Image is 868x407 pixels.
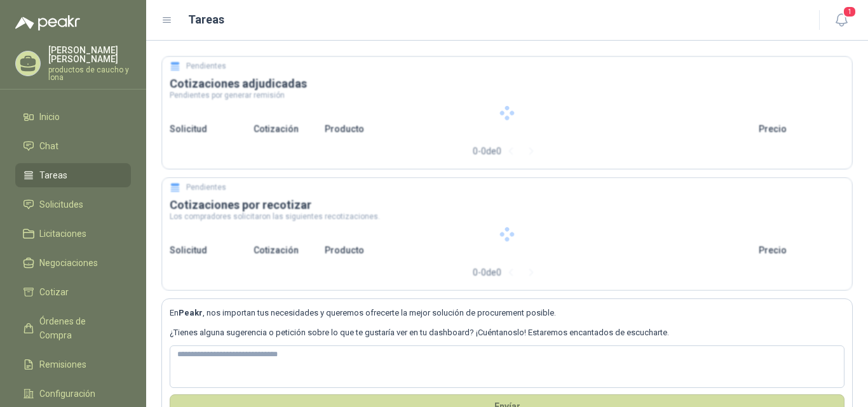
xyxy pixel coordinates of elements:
[15,280,131,304] a: Cotizar
[15,352,131,377] a: Remisiones
[15,309,131,347] a: Órdenes de Compra
[179,308,203,317] b: Peakr
[48,46,131,63] p: [PERSON_NAME] [PERSON_NAME]
[39,139,58,153] span: Chat
[15,222,131,246] a: Licitaciones
[39,110,60,124] span: Inicio
[843,6,857,18] span: 1
[830,9,853,32] button: 1
[188,11,224,29] h1: Tareas
[39,314,119,342] span: Órdenes de Compra
[39,227,86,241] span: Licitaciones
[39,285,69,299] span: Cotizar
[39,197,83,211] span: Solicitudes
[39,168,67,182] span: Tareas
[170,307,844,319] p: En , nos importan tus necesidades y queremos ofrecerte la mejor solución de procurement posible.
[15,134,131,158] a: Chat
[170,326,844,339] p: ¿Tienes alguna sugerencia o petición sobre lo que te gustaría ver en tu dashboard? ¡Cuéntanoslo! ...
[15,251,131,275] a: Negociaciones
[39,387,95,401] span: Configuración
[15,192,131,217] a: Solicitudes
[15,105,131,129] a: Inicio
[39,256,98,270] span: Negociaciones
[39,357,86,371] span: Remisiones
[15,382,131,406] a: Configuración
[15,15,80,30] img: Logo peakr
[15,163,131,187] a: Tareas
[48,66,131,81] p: productos de caucho y lona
